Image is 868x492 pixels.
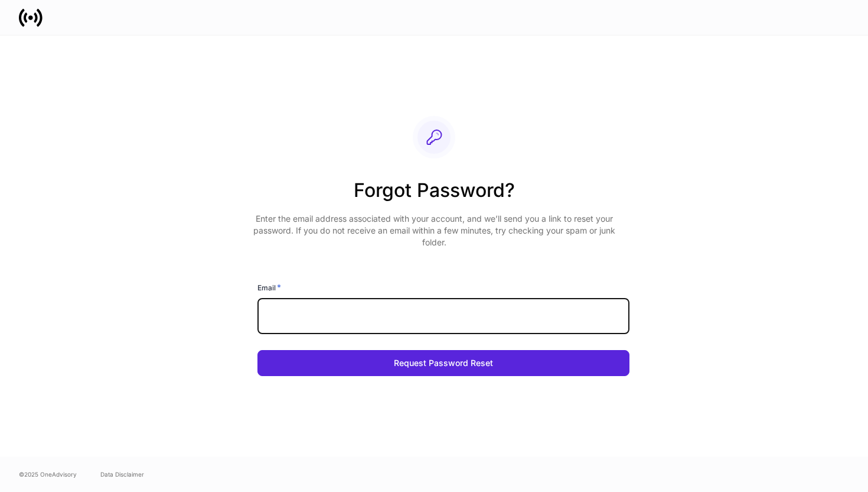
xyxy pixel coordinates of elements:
h6: Email [257,281,281,293]
h2: Forgot Password? [248,177,620,213]
div: Request Password Reset [394,359,493,367]
keeper-lock: Open Keeper Popup [606,309,620,323]
p: Enter the email address associated with your account, and we’ll send you a link to reset your pas... [248,213,620,248]
button: Request Password Reset [257,350,629,376]
a: Data Disclaimer [100,470,144,479]
span: © 2025 OneAdvisory [19,470,77,479]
